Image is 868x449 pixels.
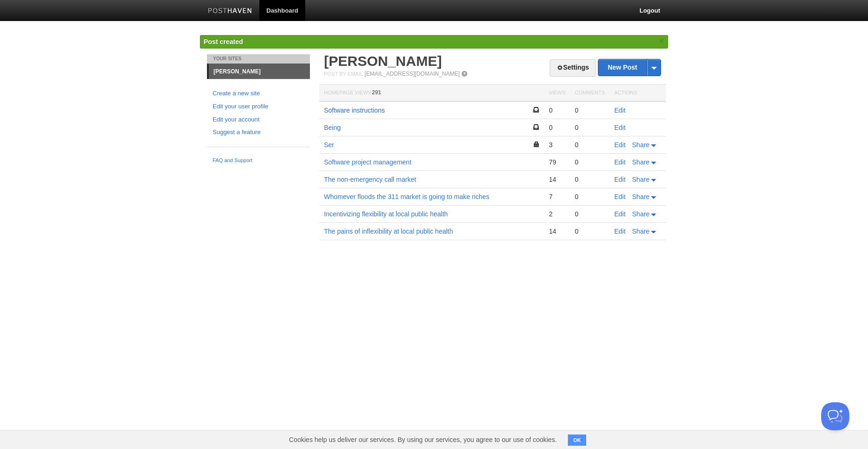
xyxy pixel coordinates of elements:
a: Being [324,124,341,131]
div: 14 [549,175,565,184]
div: 2 [549,210,565,218]
div: 0 [575,175,605,184]
th: Homepage Views [319,85,544,102]
div: 0 [575,106,605,114]
a: Edit [614,158,625,166]
a: Edit [614,210,625,218]
a: Ser [324,141,334,149]
span: Share [632,176,649,183]
a: The non-emergency call market [324,176,416,183]
iframe: Help Scout Beacon - Open [821,402,849,430]
div: 0 [575,192,605,201]
a: [PERSON_NAME] [324,53,442,69]
img: Posthaven-bar [208,8,252,15]
span: Post created [204,38,243,45]
th: Comments [570,85,610,102]
div: 0 [575,227,605,235]
a: Edit [614,124,625,131]
span: Share [632,158,649,166]
div: 0 [575,123,605,132]
a: Software project management [324,158,412,166]
div: 0 [575,141,605,149]
div: 0 [549,106,565,114]
div: 0 [575,158,605,166]
span: Share [632,141,649,149]
th: Actions [610,85,666,102]
a: Edit [614,141,625,149]
a: [EMAIL_ADDRESS][DOMAIN_NAME] [365,71,460,77]
span: Post by Email [324,71,363,77]
a: Settings [550,59,596,77]
span: Share [632,210,649,218]
div: 3 [549,141,565,149]
a: The pains of inflexibility at local public health [324,228,453,235]
a: [PERSON_NAME] [209,64,310,79]
a: FAQ and Support [213,157,304,165]
a: Edit [614,228,625,235]
div: 7 [549,192,565,201]
a: Edit [614,193,625,200]
a: × [657,35,666,47]
span: Share [632,193,649,200]
a: Whomever floods the 311 market is going to make riches [324,193,489,200]
div: 79 [549,158,565,166]
th: Views [544,85,570,102]
a: Create a new site [213,89,304,99]
li: Your Sites [207,54,310,64]
div: 14 [549,227,565,235]
div: 0 [575,210,605,218]
span: 291 [372,89,381,96]
span: Cookies help us deliver our services. By using our services, you agree to our use of cookies. [280,430,566,449]
a: Edit your user profile [213,102,304,112]
a: Edit [614,176,625,183]
span: Share [632,228,649,235]
a: Edit [614,107,625,114]
a: Software instructions [324,107,385,114]
a: Incentivizing flexibility at local public health [324,210,448,218]
button: OK [568,435,586,446]
div: 0 [549,123,565,132]
a: Suggest a feature [213,128,304,137]
a: New Post [598,59,661,76]
a: Edit your account [213,115,304,125]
